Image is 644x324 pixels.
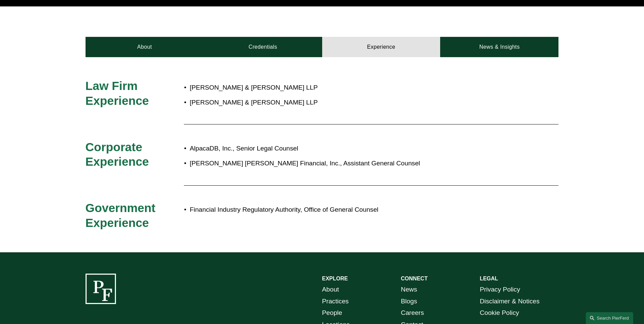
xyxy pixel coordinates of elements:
a: Blogs [401,296,417,307]
a: About [86,37,204,57]
p: [PERSON_NAME] & [PERSON_NAME] LLP [190,97,499,109]
a: Credentials [204,37,322,57]
a: Careers [401,307,424,319]
strong: LEGAL [480,276,498,281]
p: [PERSON_NAME] [PERSON_NAME] Financial, Inc., Assistant General Counsel [190,158,499,169]
a: Practices [322,296,349,307]
a: News & Insights [440,37,558,57]
a: Privacy Policy [480,284,520,296]
strong: CONNECT [401,276,428,281]
a: News [401,284,417,296]
a: Search this site [586,312,633,324]
a: About [322,284,339,296]
a: People [322,307,342,319]
strong: EXPLORE [322,276,348,281]
span: Corporate Experience [86,140,149,168]
p: Financial Industry Regulatory Authority, Office of General Counsel [190,204,499,216]
a: Cookie Policy [480,307,519,319]
p: [PERSON_NAME] & [PERSON_NAME] LLP [190,82,499,94]
a: Disclaimer & Notices [480,296,540,307]
span: Government Experience [86,201,159,229]
span: Law Firm Experience [86,79,149,107]
a: Experience [322,37,440,57]
p: AlpacaDB, Inc., Senior Legal Counsel [190,143,499,155]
